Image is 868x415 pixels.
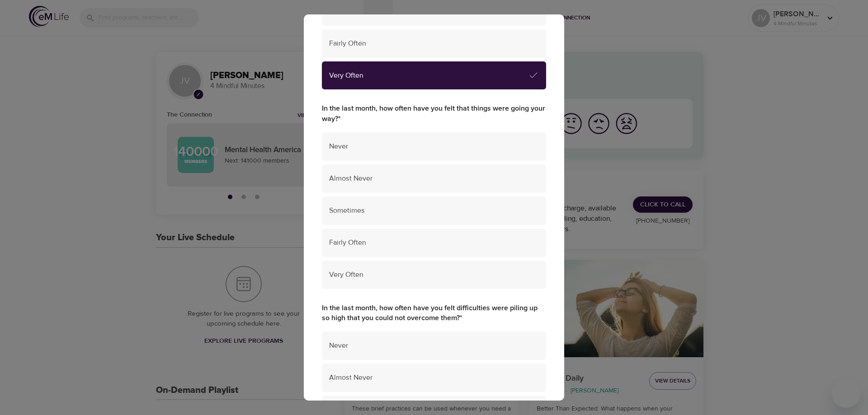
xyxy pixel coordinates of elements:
[322,303,546,324] label: In the last month, how often have you felt difficulties were piling up so high that you could not...
[329,270,539,280] span: Very Often
[329,38,539,49] span: Fairly Often
[329,340,539,351] span: Never
[329,173,539,184] span: Almost Never
[329,205,539,216] span: Sometimes
[322,103,546,124] label: In the last month, how often have you felt that things were going your way?
[329,141,539,152] span: Never
[329,373,539,383] span: Almost Never
[329,70,528,81] span: Very Often
[329,238,539,248] span: Fairly Often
